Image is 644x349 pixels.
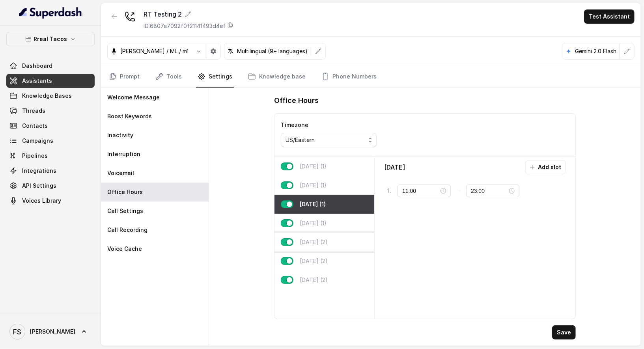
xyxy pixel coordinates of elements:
[107,112,152,120] p: Boost Keywords
[471,187,508,195] input: Select time
[6,119,95,133] a: Contacts
[6,59,95,73] a: Dashboard
[584,9,635,24] button: Test Assistant
[300,200,326,208] p: [DATE] (1)
[6,32,95,46] button: Rreal Tacos
[6,194,95,208] a: Voices Library
[107,207,143,215] p: Call Settings
[246,66,307,88] a: Knowledge base
[300,276,328,284] p: [DATE] (2)
[300,162,327,170] p: [DATE] (1)
[22,137,53,145] span: Campaigns
[286,135,366,145] div: US/Eastern
[237,47,308,55] p: Multilingual (9+ languages)
[384,162,405,172] p: [DATE]
[120,47,189,55] p: [PERSON_NAME] / ML / m1
[402,187,439,195] input: Select time
[6,164,95,178] a: Integrations
[22,152,48,160] span: Pipelines
[300,257,328,265] p: [DATE] (2)
[281,133,377,147] button: US/Eastern
[6,321,95,343] a: [PERSON_NAME]
[6,179,95,193] a: API Settings
[19,6,82,19] img: light.svg
[107,226,147,234] p: Call Recording
[107,66,635,88] nav: Tabs
[552,325,576,340] button: Save
[107,131,133,139] p: Inactivity
[22,182,56,190] span: API Settings
[154,66,183,88] a: Tools
[144,22,226,30] p: ID: 6807a7092f0f21141493d4ef
[13,328,22,336] text: FS
[6,74,95,88] a: Assistants
[34,34,67,44] p: Rreal Tacos
[274,94,319,107] h1: Office Hours
[6,89,95,103] a: Knowledge Bases
[6,104,95,118] a: Threads
[22,62,52,70] span: Dashboard
[22,197,61,205] span: Voices Library
[281,121,308,128] label: Timezone
[300,219,327,227] p: [DATE] (1)
[22,107,45,115] span: Threads
[144,9,233,19] div: RT Testing 2
[575,47,616,55] p: Gemini 2.0 Flash
[6,134,95,148] a: Campaigns
[525,160,566,174] button: Add slot
[107,188,143,196] p: Office Hours
[566,48,572,54] svg: google logo
[22,92,72,100] span: Knowledge Bases
[300,238,328,246] p: [DATE] (2)
[6,149,95,163] a: Pipelines
[22,167,56,175] span: Integrations
[107,245,142,253] p: Voice Cache
[22,122,48,130] span: Contacts
[107,93,160,101] p: Welcome Message
[300,181,327,189] p: [DATE] (1)
[457,186,460,196] p: -
[107,150,140,158] p: Interruption
[30,328,75,336] span: [PERSON_NAME]
[196,66,234,88] a: Settings
[107,169,134,177] p: Voicemail
[107,66,141,88] a: Prompt
[22,77,52,85] span: Assistants
[320,66,378,88] a: Phone Numbers
[387,187,391,195] p: 1 .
